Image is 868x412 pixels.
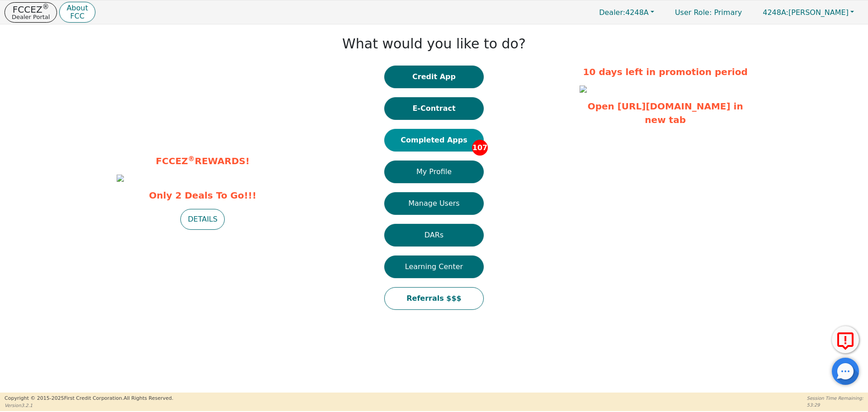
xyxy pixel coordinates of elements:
[384,192,484,215] button: Manage Users
[807,395,863,402] p: Session Time Remaining:
[580,85,587,93] img: 75eac152-38c0-4361-978d-c359e013cbd9
[123,395,173,401] span: All Rights Reserved.
[807,402,863,408] p: 53:29
[599,8,625,17] span: Dealer:
[5,402,173,409] p: Version 3.2.1
[5,2,57,23] button: FCCEZ®Dealer Portal
[384,224,484,246] button: DARs
[12,5,50,14] p: FCCEZ
[384,66,484,88] button: Credit App
[384,97,484,120] button: E-Contract
[763,8,788,17] span: 4248A:
[384,129,484,152] button: Completed Apps107
[472,140,488,156] span: 107
[666,4,751,21] p: Primary
[753,5,863,19] button: 4248A:[PERSON_NAME]
[384,256,484,278] button: Learning Center
[42,3,49,11] sup: ®
[384,287,484,310] button: Referrals $$$
[66,13,88,20] p: FCC
[599,8,649,17] span: 4248A
[763,8,849,17] span: [PERSON_NAME]
[12,14,50,20] p: Dealer Portal
[188,155,195,163] sup: ®
[588,101,743,125] a: Open [URL][DOMAIN_NAME] in new tab
[666,4,751,21] a: User Role: Primary
[117,189,288,202] span: Only 2 Deals To Go!!!
[59,2,95,23] button: AboutFCC
[675,8,712,17] span: User Role :
[66,5,88,12] p: About
[180,209,225,230] button: DETAILS
[580,65,751,79] p: 10 days left in promotion period
[5,395,173,403] p: Copyright © 2015- 2025 First Credit Corporation.
[590,5,664,19] button: Dealer:4248A
[117,175,124,182] img: 36d5cba8-9787-42e6-884e-2eefd2bc0992
[342,36,526,52] h1: What would you like to do?
[832,326,859,353] button: Report Error to FCC
[117,154,288,168] p: FCCEZ REWARDS!
[384,161,484,183] button: My Profile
